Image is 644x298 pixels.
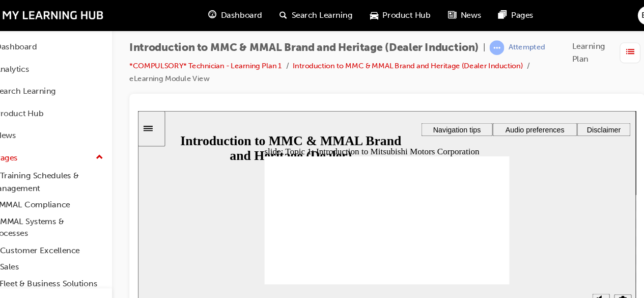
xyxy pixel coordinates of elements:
[146,57,289,66] a: *COMPULSORY* Technician - Learning Plan 1
[278,4,363,25] a: search-iconSearch Learning
[9,102,17,111] span: car-icon
[483,4,532,25] a: pages-iconPages
[500,40,535,49] div: Attempted
[12,183,126,199] a: 1. MMAL Compliance
[265,11,331,23] button: Navigation tips
[4,56,126,74] a: Analytics
[445,184,464,211] label: Zoom to fit
[220,8,228,21] span: guage-icon
[363,4,436,25] a: car-iconProduct Hub
[425,171,441,182] button: Mute (Ctrl+Alt+M)
[4,138,126,157] button: Pages
[21,38,60,50] div: Dashboard
[456,9,475,20] span: News
[4,35,126,53] a: Dashboard
[12,226,126,242] a: 3. Customer Excellence
[625,9,635,20] span: BG
[12,199,126,226] a: 2. MMAL Systems & Processes
[146,68,221,80] li: eLearning Module View
[371,8,379,21] span: car-icon
[491,8,499,21] span: pages-icon
[212,4,278,25] a: guage-iconDashboard
[436,4,483,25] a: news-iconNews
[383,9,428,20] span: Product Hub
[298,9,355,20] span: Search Learning
[477,39,479,50] span: |
[560,38,628,61] button: Learning Plan
[12,156,126,183] a: 0. Training Schedules & Management
[445,171,461,184] button: Settings
[112,278,120,290] span: prev-icon
[503,9,524,20] span: Pages
[331,11,410,23] button: Audio preferences
[12,241,126,257] a: 4. Sales
[21,121,40,132] div: News
[9,122,17,131] span: news-icon
[444,8,452,21] span: news-icon
[9,61,17,70] span: chart-icon
[419,162,460,195] div: misc controls
[419,14,451,21] span: Disclaimer
[560,38,601,61] span: Learning Plan
[299,57,514,66] a: Introduction to MMC & MMAL Brand and Heritage (Dealer Induction)
[4,33,126,138] button: DashboardAnalyticsSearch LearningProduct HubNews
[610,43,618,56] span: list-icon
[20,79,77,91] div: Search Learning
[4,97,126,116] a: Product Hub
[12,257,126,273] a: 5. Fleet & Business Solutions
[410,11,460,23] button: Disclaimer
[146,39,472,50] span: Introduction to MMC & MMAL Brand and Heritage (Dealer Induction)
[115,141,122,154] span: up-icon
[5,8,122,21] img: mmal
[21,59,52,71] div: Analytics
[21,100,66,112] div: Product Hub
[343,14,398,21] span: Audio preferences
[4,76,126,95] a: Search Learning
[4,117,126,136] a: News
[232,9,270,20] span: Dashboard
[21,142,42,153] div: Pages
[426,183,491,192] input: volume
[287,8,294,21] span: search-icon
[9,81,16,90] span: search-icon
[621,6,639,23] button: BG
[9,143,17,152] span: pages-icon
[276,14,320,21] span: Navigation tips
[9,40,17,49] span: guage-icon
[483,38,496,51] span: learningRecordVerb_ATTEMPT-icon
